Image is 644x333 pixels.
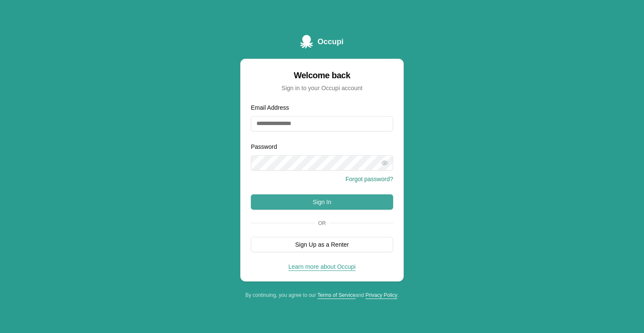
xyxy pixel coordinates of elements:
a: Occupi [300,35,343,48]
button: Sign In [251,194,393,210]
a: Privacy Policy [365,292,397,298]
button: Sign Up as a Renter [251,237,393,252]
a: Terms of Service [317,292,355,298]
label: Password [251,143,277,150]
span: Or [315,220,329,227]
div: By continuing, you agree to our and . [240,292,404,299]
button: Forgot password? [345,175,393,183]
label: Email Address [251,104,289,111]
div: Sign in to your Occupi account [251,84,393,92]
a: Learn more about Occupi [288,263,356,270]
div: Welcome back [251,69,393,81]
span: Occupi [317,36,343,48]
